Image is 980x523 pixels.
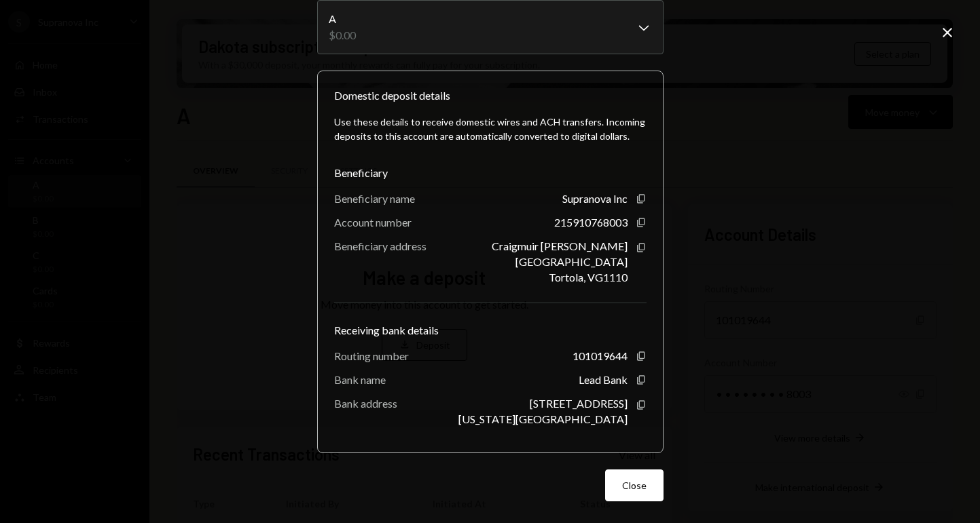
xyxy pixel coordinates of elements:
[515,255,628,268] div: [GEOGRAPHIC_DATA]
[530,397,628,410] div: [STREET_ADDRESS]
[573,349,628,362] div: 101019644
[579,373,628,386] div: Lead Bank
[334,322,647,338] div: Receiving bank details
[605,469,664,501] button: Close
[554,216,628,229] div: 215910768003
[334,192,415,205] div: Beneficiary name
[492,239,628,252] div: Craigmuir [PERSON_NAME]
[334,216,412,229] div: Account number
[334,239,427,252] div: Beneficiary address
[334,373,386,386] div: Bank name
[334,349,409,362] div: Routing number
[334,88,450,104] div: Domestic deposit details
[334,115,647,143] div: Use these details to receive domestic wires and ACH transfers. Incoming deposits to this account ...
[549,271,628,284] div: Tortola, VG1110
[458,412,628,425] div: [US_STATE][GEOGRAPHIC_DATA]
[562,192,628,205] div: Supranova Inc
[334,397,397,410] div: Bank address
[334,165,647,181] div: Beneficiary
